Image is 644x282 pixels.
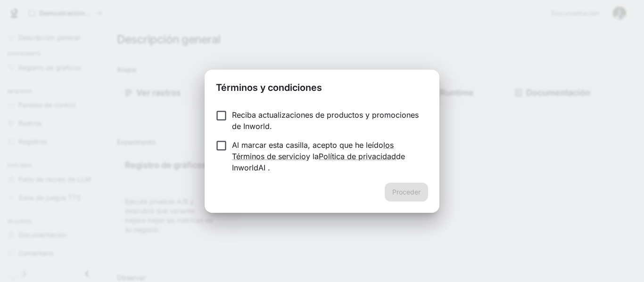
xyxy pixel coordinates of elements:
[232,110,419,131] font: Reciba actualizaciones de productos y promociones de Inworld.
[232,140,383,150] font: Al marcar esta casilla, acepto que he leído
[232,140,394,161] a: los Términos de servicio
[319,152,396,161] a: Política de privacidad
[216,82,322,93] font: Términos y condiciones
[306,152,319,161] font: y la
[232,152,405,172] font: de InworldAI .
